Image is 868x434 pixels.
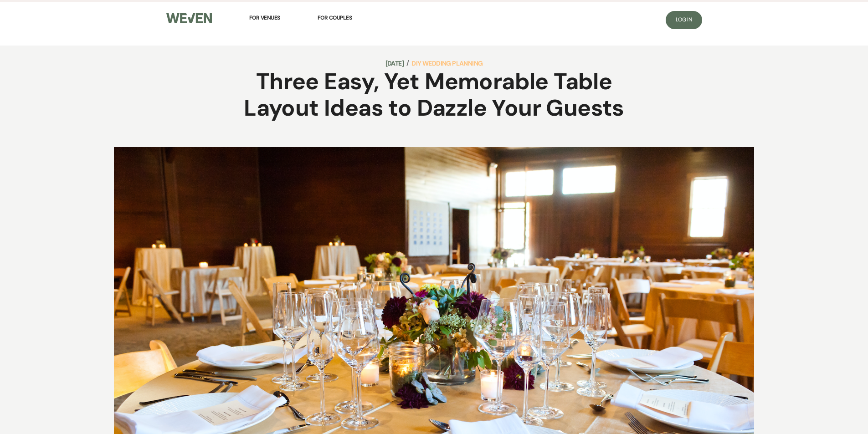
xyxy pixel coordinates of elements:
[385,58,404,69] time: [DATE]
[249,14,280,21] span: For Venues
[411,58,483,69] a: DIY Wedding Planning
[249,8,280,28] a: For Venues
[666,11,702,29] a: Log In
[318,8,352,28] a: For Couples
[318,14,352,21] span: For Couples
[166,13,212,24] img: Weven Logo
[676,16,692,23] span: Log In
[406,57,409,68] span: /
[227,69,642,121] h1: Three Easy, Yet Memorable Table Layout Ideas to Dazzle Your Guests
